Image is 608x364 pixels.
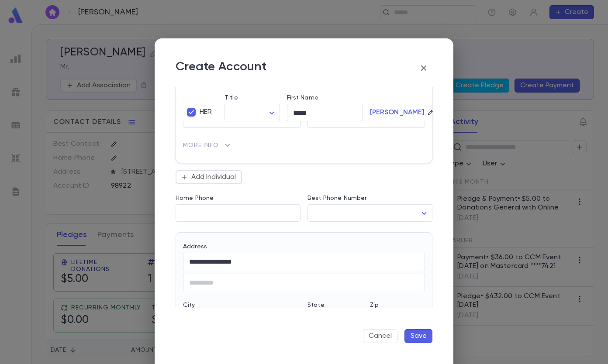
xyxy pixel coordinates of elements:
button: Save [404,329,432,343]
label: Title [225,94,238,101]
button: More Info [183,138,232,152]
div: ​ [225,104,280,121]
button: Cancel [363,329,397,343]
span: Cell [189,116,202,123]
span: HER [200,108,212,117]
p: [PERSON_NAME] [370,108,425,117]
label: Zip [370,302,379,309]
label: City [183,302,195,309]
button: Add Individual [176,170,242,184]
label: First Name [287,94,318,101]
span: More Info [183,142,219,149]
label: State [307,302,325,309]
label: Address [183,243,207,250]
p: Create Account [176,59,266,77]
label: Home Phone [176,195,214,202]
label: Best Phone Number [307,195,366,202]
div: ​ [307,205,432,222]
